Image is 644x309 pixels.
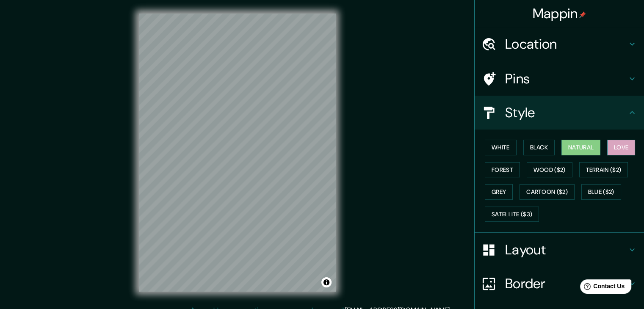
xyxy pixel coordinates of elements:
iframe: Help widget launcher [569,276,635,300]
h4: Style [505,104,627,121]
button: Forest [485,162,520,178]
h4: Location [505,36,627,52]
div: Pins [475,62,644,96]
h4: Pins [505,70,627,87]
div: Style [475,96,644,130]
button: Terrain ($2) [579,162,628,178]
button: Wood ($2) [527,162,572,178]
button: White [485,140,517,155]
button: Natural [561,140,600,155]
canvas: Map [139,14,336,292]
button: Cartoon ($2) [520,184,575,200]
h4: Border [505,275,627,292]
button: Grey [485,184,513,200]
div: Location [475,27,644,61]
h4: Mappin [533,5,586,22]
div: Border [475,267,644,301]
button: Black [523,140,555,155]
button: Toggle attribution [321,277,332,287]
div: Layout [475,233,644,267]
button: Blue ($2) [581,184,621,200]
img: pin-icon.png [579,11,586,18]
h4: Layout [505,241,627,258]
button: Satellite ($3) [485,207,539,222]
button: Love [607,140,635,155]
